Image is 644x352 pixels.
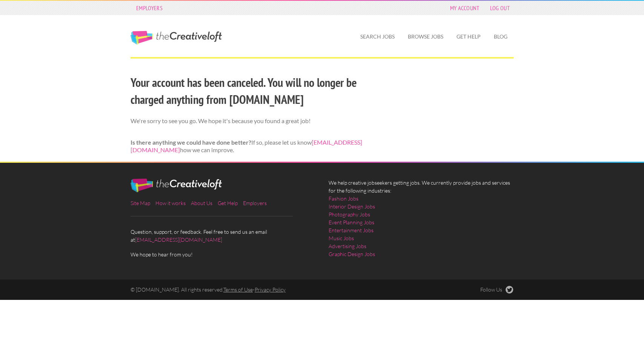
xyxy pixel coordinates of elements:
a: Search Jobs [354,28,401,45]
div: We help creative jobseekers getting jobs. We currently provide jobs and services for the followin... [322,179,520,264]
a: Employers [243,200,267,206]
a: Follow Us [480,286,513,293]
img: The Creative Loft [131,179,222,192]
div: Question, support, or feedback. Feel free to send us an email at [124,179,322,258]
a: About Us [191,200,212,206]
p: We're sorry to see you go. We hope it's because you found a great job! [131,117,381,125]
a: Employers [132,3,166,13]
a: Get Help [450,28,487,45]
a: Browse Jobs [402,28,449,45]
a: Advertising Jobs [329,242,366,250]
div: © [DOMAIN_NAME]. All rights reserved. - [124,286,421,293]
a: Log Out [486,3,513,13]
a: Fashion Jobs [329,195,358,202]
h2: Your account has been canceled. You will no longer be charged anything from [DOMAIN_NAME] [131,74,381,108]
a: Photography Jobs [329,210,370,218]
span: We hope to hear from you! [131,250,315,258]
a: Interior Design Jobs [329,202,375,210]
strong: Is there anything we could have done better? [131,139,251,146]
a: How it works [155,200,186,206]
a: [EMAIL_ADDRESS][DOMAIN_NAME] [131,139,362,154]
a: [EMAIL_ADDRESS][DOMAIN_NAME] [135,236,222,243]
a: Music Jobs [329,234,354,242]
a: Get Help [218,200,238,206]
a: Blog [488,28,513,45]
a: Entertainment Jobs [329,226,373,234]
a: Event Planning Jobs [329,218,374,226]
a: My Account [446,3,483,13]
a: Privacy Policy [255,286,286,293]
a: Terms of Use [223,286,253,293]
a: The Creative Loft [131,31,222,45]
a: Site Map [131,200,150,206]
a: Graphic Design Jobs [329,250,375,258]
p: If so, please let us know how we can improve. [131,139,381,154]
